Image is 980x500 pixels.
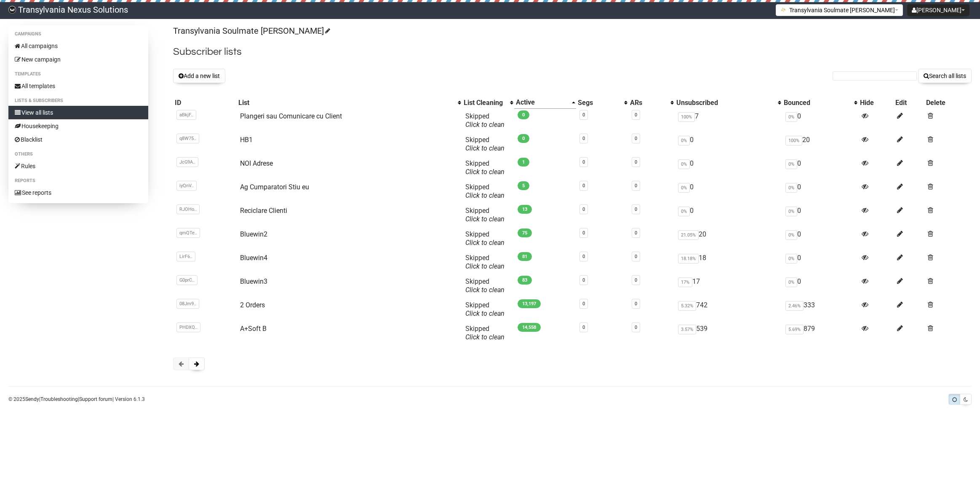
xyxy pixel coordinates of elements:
td: 0 [675,180,782,203]
td: 17 [675,274,782,298]
th: ID: No sort applied, sorting is disabled [173,97,237,109]
span: 18.18% [678,254,699,263]
th: Hide: No sort applied, sorting is disabled [858,97,894,109]
span: Skipped [465,254,505,270]
span: JcG9A.. [176,157,198,167]
a: Click to clean [465,215,505,223]
span: aBkjF.. [176,110,196,120]
td: 0 [782,227,858,250]
span: Skipped [465,277,505,294]
a: Troubleshooting [40,396,78,402]
span: 2.46% [785,301,804,311]
td: 0 [675,132,782,156]
span: LirF6.. [176,252,195,261]
th: Segs: No sort applied, activate to apply an ascending sort [576,97,628,109]
a: 0 [635,230,637,236]
p: © 2025 | | | Version 6.1.3 [8,395,145,404]
th: Bounced: No sort applied, activate to apply an ascending sort [782,97,858,109]
span: 83 [518,276,532,285]
span: 14,558 [518,323,541,332]
div: Edit [895,99,923,107]
a: Bluewin2 [240,230,267,238]
div: Bounced [784,99,849,107]
a: Rules [8,159,148,173]
td: 20 [782,132,858,156]
th: ARs: No sort applied, activate to apply an ascending sort [628,97,675,109]
a: Support forum [79,396,112,402]
th: List: No sort applied, activate to apply an ascending sort [237,97,462,109]
a: Blacklist [8,133,148,146]
a: 0 [582,230,585,236]
a: Housekeeping [8,119,148,133]
a: Click to clean [465,121,505,129]
div: Segs [578,99,620,107]
h2: Subscriber lists [173,44,972,59]
a: 0 [582,277,585,283]
a: 0 [635,112,637,118]
span: 0% [785,277,797,287]
td: 0 [675,156,782,180]
td: 18 [675,250,782,274]
a: A+Soft B [240,325,267,333]
a: New campaign [8,53,148,66]
td: 333 [782,298,858,321]
span: 0% [678,136,690,145]
a: 0 [635,159,637,165]
a: Click to clean [465,239,505,247]
a: 0 [635,301,637,306]
span: 1 [518,158,529,167]
td: 539 [675,321,782,345]
span: iyQnV.. [176,181,197,191]
span: 0% [785,183,797,193]
a: View all lists [8,106,148,119]
a: 0 [635,277,637,283]
span: 17% [678,277,692,287]
div: List Cleaning [464,99,506,107]
img: 586cc6b7d8bc403f0c61b981d947c989 [8,6,16,13]
span: 0% [785,112,797,122]
a: 0 [635,207,637,212]
li: Others [8,149,148,159]
span: 0% [785,207,797,216]
span: 0% [678,207,690,216]
th: Edit: No sort applied, sorting is disabled [894,97,924,109]
span: 0 [518,134,529,143]
th: List Cleaning: No sort applied, activate to apply an ascending sort [462,97,514,109]
span: 0 [518,110,529,119]
a: 0 [635,325,637,330]
span: Skipped [465,183,505,199]
th: Active: Ascending sort applied, activate to apply a descending sort [514,97,576,109]
a: Bluewin4 [240,254,267,262]
span: Skipped [465,230,505,247]
a: Click to clean [465,168,505,176]
a: Transylvania Soulmate [PERSON_NAME] [173,26,329,36]
td: 879 [782,321,858,345]
li: Templates [8,69,148,79]
span: 100% [785,136,802,145]
a: Click to clean [465,333,505,341]
a: Sendy [25,396,39,402]
a: Click to clean [465,262,505,270]
a: Reciclare Clienti [240,207,287,215]
span: RJOHo.. [176,204,200,214]
span: qmQTe.. [176,228,200,238]
a: See reports [8,186,148,199]
a: 0 [582,159,585,165]
td: 0 [782,250,858,274]
span: Skipped [465,159,505,176]
a: 0 [582,136,585,141]
span: Skipped [465,301,505,317]
a: Click to clean [465,309,505,317]
span: 100% [678,112,695,122]
td: 20 [675,227,782,250]
div: List [238,99,454,107]
td: 742 [675,298,782,321]
div: Delete [926,99,970,107]
th: Delete: No sort applied, sorting is disabled [924,97,972,109]
a: NOI Adrese [240,159,273,167]
td: 7 [675,109,782,132]
div: ARs [630,99,666,107]
span: 0% [785,159,797,169]
a: Click to clean [465,144,505,152]
span: 21.05% [678,230,699,240]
